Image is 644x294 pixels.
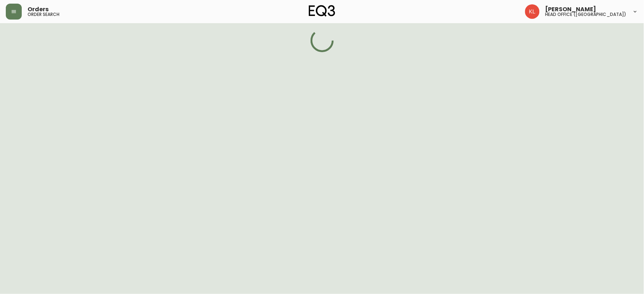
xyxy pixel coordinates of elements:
span: Orders [28,7,49,12]
h5: order search [28,12,59,17]
img: 2c0c8aa7421344cf0398c7f872b772b5 [525,4,540,19]
img: logo [309,5,336,17]
span: [PERSON_NAME] [545,7,597,12]
h5: head office ([GEOGRAPHIC_DATA]) [545,12,627,17]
